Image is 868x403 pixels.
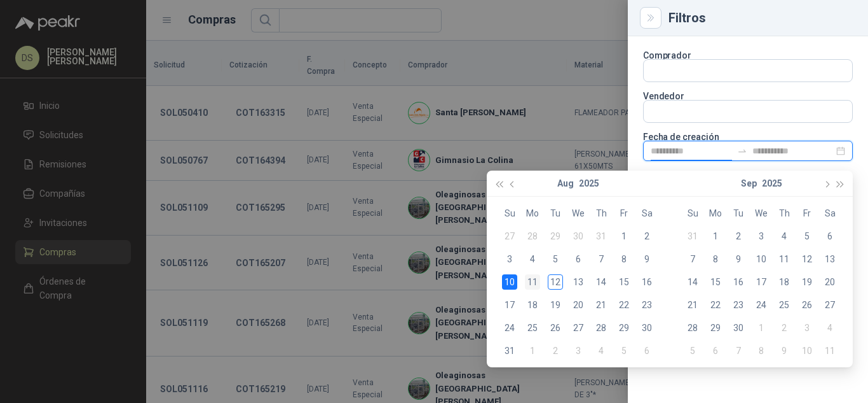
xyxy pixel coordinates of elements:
td: 2025-09-16 [727,271,750,293]
div: 30 [571,229,586,244]
div: 15 [708,274,723,290]
div: 6 [822,229,837,244]
td: 2025-07-28 [521,225,544,248]
td: 2025-08-20 [567,293,590,316]
td: 2025-09-24 [750,293,773,316]
th: Tu [727,202,750,225]
th: Mo [704,202,727,225]
div: 12 [548,274,563,290]
div: 5 [799,229,815,244]
button: 2025 [579,171,599,196]
td: 2025-10-07 [727,339,750,362]
p: Fecha de creación [643,133,853,141]
div: 15 [616,274,632,290]
div: 1 [708,229,723,244]
th: Su [681,202,704,225]
td: 2025-09-02 [544,339,567,362]
div: 20 [571,297,586,313]
div: 20 [822,274,837,290]
div: 14 [685,274,700,290]
div: 30 [639,320,654,336]
td: 2025-09-01 [521,339,544,362]
td: 2025-08-27 [567,316,590,339]
button: 2025 [762,171,782,196]
td: 2025-09-15 [704,271,727,293]
td: 2025-09-04 [590,339,613,362]
th: We [750,202,773,225]
div: 18 [525,297,540,313]
td: 2025-09-07 [681,248,704,271]
td: 2025-09-03 [567,339,590,362]
td: 2025-09-17 [750,271,773,293]
td: 2025-10-08 [750,339,773,362]
div: 2 [731,229,746,244]
div: 13 [822,251,837,267]
td: 2025-07-31 [590,225,613,248]
td: 2025-10-09 [773,339,796,362]
div: 17 [502,297,517,313]
td: 2025-08-26 [544,316,567,339]
div: 4 [776,229,792,244]
td: 2025-09-18 [773,271,796,293]
td: 2025-09-22 [704,293,727,316]
td: 2025-07-29 [544,225,567,248]
div: 7 [685,251,700,267]
th: Fr [613,202,635,225]
div: 29 [548,229,563,244]
button: Aug [557,171,574,196]
div: 8 [616,251,632,267]
div: 3 [754,229,769,244]
div: 27 [571,320,586,336]
div: 1 [525,343,540,358]
span: swap-right [737,146,747,156]
div: 7 [593,251,609,267]
td: 2025-08-25 [521,316,544,339]
div: 28 [525,229,540,244]
div: 9 [731,251,746,267]
td: 2025-10-11 [818,339,841,362]
td: 2025-09-29 [704,316,727,339]
div: 22 [708,297,723,313]
div: 26 [548,320,563,336]
td: 2025-08-22 [613,293,635,316]
td: 2025-08-15 [613,271,635,293]
td: 2025-09-19 [796,271,818,293]
div: 16 [639,274,654,290]
div: 6 [639,343,654,358]
div: 3 [799,320,815,336]
td: 2025-10-06 [704,339,727,362]
div: 26 [799,297,815,313]
div: 11 [776,251,792,267]
div: 21 [685,297,700,313]
td: 2025-09-10 [750,248,773,271]
td: 2025-08-24 [498,316,521,339]
th: Mo [521,202,544,225]
div: 12 [799,251,815,267]
td: 2025-09-27 [818,293,841,316]
td: 2025-09-11 [773,248,796,271]
td: 2025-09-26 [796,293,818,316]
td: 2025-09-23 [727,293,750,316]
td: 2025-10-02 [773,316,796,339]
div: 9 [776,343,792,358]
div: 5 [548,251,563,267]
div: 28 [685,320,700,336]
td: 2025-09-06 [635,339,658,362]
td: 2025-08-13 [567,271,590,293]
td: 2025-09-14 [681,271,704,293]
td: 2025-09-01 [704,225,727,248]
td: 2025-08-04 [521,248,544,271]
td: 2025-07-27 [498,225,521,248]
div: 4 [822,320,837,336]
td: 2025-08-09 [635,248,658,271]
div: 31 [685,229,700,244]
div: 18 [776,274,792,290]
div: 30 [731,320,746,336]
div: 17 [754,274,769,290]
td: 2025-09-20 [818,271,841,293]
td: 2025-08-17 [498,293,521,316]
div: 24 [754,297,769,313]
div: 29 [708,320,723,336]
td: 2025-09-13 [818,248,841,271]
div: 4 [525,251,540,267]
